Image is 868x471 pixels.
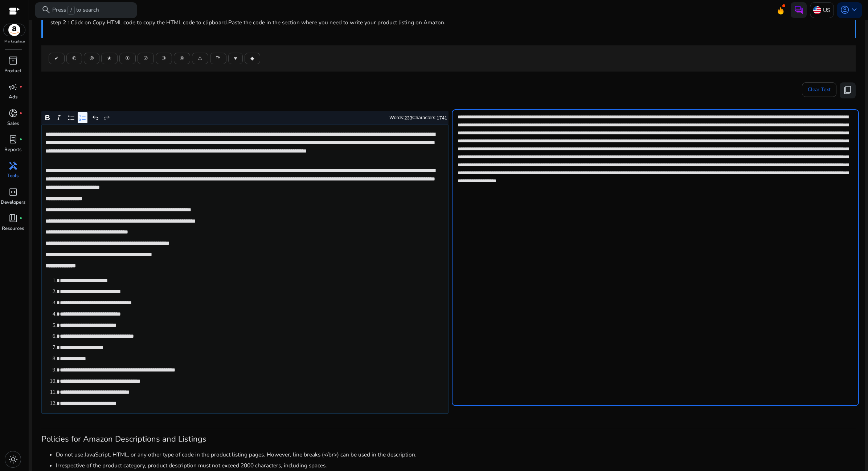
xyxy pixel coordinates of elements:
[72,54,76,62] span: ©
[56,450,856,459] li: Do not use JavaScript, HTML, or any other type of code in the product listing pages. However, lin...
[56,461,856,470] li: Irrespective of the product category, product description must not exceed 2000 characters, includ...
[1,199,25,206] p: Developers
[84,53,99,64] button: ®
[4,24,25,36] img: amazon.svg
[19,217,22,220] span: fiber_manual_record
[8,135,18,144] span: lab_profile
[437,115,447,121] label: 1741
[7,172,19,180] p: Tools
[125,54,130,62] span: ①
[8,56,18,65] span: inventory_2
[8,187,18,197] span: code_blocks
[4,146,21,154] p: Reports
[843,85,852,95] span: content_copy
[198,54,202,62] span: ⚠
[808,82,831,97] span: Clear Text
[216,54,221,62] span: ™
[8,455,18,464] span: light_mode
[849,5,859,15] span: keyboard_arrow_down
[840,82,856,98] button: content_copy
[67,6,74,15] span: /
[41,434,856,444] h3: Policies for Amazon Descriptions and Listings
[840,5,849,15] span: account_circle
[49,53,65,64] button: ✔
[813,6,821,14] img: us.svg
[180,54,184,62] span: ④
[228,53,243,64] button: ♥
[54,54,59,62] span: ✔
[138,53,154,64] button: ②
[802,82,836,97] button: Clear Text
[7,120,19,127] p: Sales
[8,82,18,92] span: campaign
[234,54,237,62] span: ♥
[8,109,18,118] span: donut_small
[41,5,51,15] span: search
[174,53,190,64] button: ④
[41,125,449,414] div: Rich Text Editor. Editing area: main. Press Alt+0 for help.
[52,6,99,15] p: Press to search
[9,94,17,101] p: Ads
[19,138,22,141] span: fiber_manual_record
[19,85,22,89] span: fiber_manual_record
[50,18,848,27] p: : Click on Copy HTML code to copy the HTML code to clipboard.Paste the code in the section where ...
[41,111,449,125] div: Editor toolbar
[404,115,412,121] label: 233
[245,53,260,64] button: ◆
[66,53,82,64] button: ©
[90,54,94,62] span: ®
[107,54,112,62] span: ★
[4,68,21,75] p: Product
[4,39,25,44] p: Marketplace
[192,53,208,64] button: ⚠
[823,4,830,16] p: US
[161,54,166,62] span: ③
[2,225,24,232] p: Resources
[101,53,118,64] button: ★
[119,53,136,64] button: ①
[389,113,447,122] div: Words: Characters:
[156,53,172,64] button: ③
[50,19,66,26] b: step 2
[8,214,18,223] span: book_4
[143,54,148,62] span: ②
[19,112,22,115] span: fiber_manual_record
[210,53,226,64] button: ™
[8,161,18,171] span: handyman
[250,54,254,62] span: ◆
